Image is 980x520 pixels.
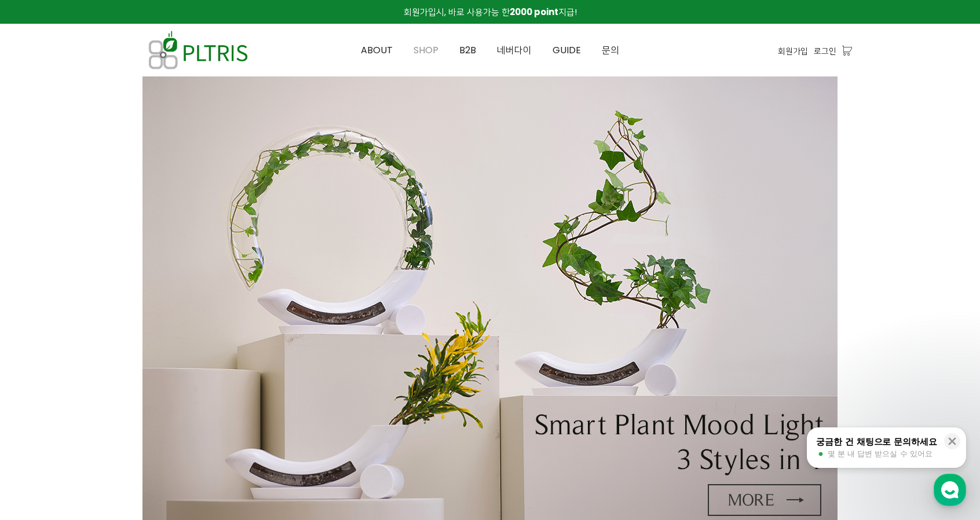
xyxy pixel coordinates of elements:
a: 로그인 [814,45,836,57]
span: 홈 [36,384,43,394]
a: 네버다이 [487,24,542,76]
a: B2B [449,24,487,76]
span: 네버다이 [497,43,532,57]
a: 문의 [591,24,630,76]
span: B2B [459,43,476,57]
a: 홈 [3,367,76,396]
strong: 2000 point [510,6,558,18]
span: 문의 [602,43,619,57]
a: 대화 [76,367,149,396]
a: 회원가입 [778,45,808,57]
span: 회원가입시, 바로 사용가능 한 지급! [404,6,577,18]
a: GUIDE [542,24,591,76]
a: SHOP [403,24,449,76]
span: SHOP [414,43,438,57]
span: GUIDE [553,43,581,57]
a: 설정 [149,367,222,396]
span: 설정 [179,384,193,394]
span: 대화 [106,385,120,394]
a: ABOUT [350,24,403,76]
span: ABOUT [361,43,393,57]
